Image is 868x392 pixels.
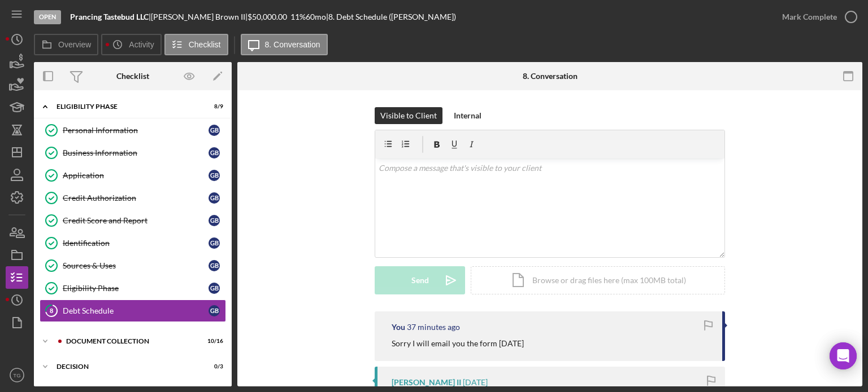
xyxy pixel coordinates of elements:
a: Sources & UsesGB [40,254,226,277]
button: Internal [448,107,487,124]
button: Send [375,266,465,294]
button: Visible to Client [375,107,442,124]
a: Credit Score and ReportGB [40,209,226,232]
a: 8Debt ScheduleGB [40,299,226,322]
label: Overview [58,40,91,49]
div: Open [34,10,61,24]
text: TG [13,372,20,378]
div: G B [209,237,220,249]
button: Checklist [164,34,228,55]
a: IdentificationGB [40,232,226,254]
b: Prancing Tastebud LLC [70,12,149,21]
div: Internal [454,107,481,124]
button: 8. Conversation [241,34,328,55]
a: Eligibility PhaseGB [40,277,226,299]
tspan: 8 [50,307,53,314]
div: 11 % [290,12,306,21]
time: 2025-08-11 21:51 [463,378,488,387]
div: [PERSON_NAME] II [392,378,461,387]
div: Credit Authorization [63,193,209,202]
div: Document Collection [66,338,195,345]
div: You [392,323,405,332]
button: Overview [34,34,98,55]
div: 10 / 16 [203,338,223,345]
p: Sorry I will email you the form [DATE] [392,337,524,350]
div: G B [209,125,220,136]
div: Sources & Uses [63,261,209,270]
div: 8 / 9 [203,103,223,110]
label: Activity [129,40,154,49]
div: G B [209,215,220,226]
button: Mark Complete [771,6,862,28]
div: G B [209,283,220,294]
div: 8. Conversation [523,72,578,81]
label: 8. Conversation [265,40,320,49]
div: | 8. Debt Schedule ([PERSON_NAME]) [326,12,456,21]
div: G B [209,305,220,316]
div: Visible to Client [380,107,437,124]
div: Eligibility Phase [57,103,195,110]
div: Personal Information [63,126,209,135]
div: Send [411,266,429,294]
div: [PERSON_NAME] Brown II | [151,12,248,21]
a: Business InformationGB [40,142,226,164]
a: Credit AuthorizationGB [40,187,226,209]
div: Checklist [116,72,149,81]
label: Checklist [189,40,221,49]
a: Personal InformationGB [40,119,226,142]
div: Open Intercom Messenger [830,342,857,369]
div: 0 / 3 [203,363,223,370]
div: 60 mo [306,12,326,21]
div: G B [209,170,220,181]
div: G B [209,260,220,271]
time: 2025-08-13 16:29 [407,323,460,332]
div: G B [209,192,220,204]
div: Decision [57,363,195,370]
div: Business Information [63,148,209,157]
div: Eligibility Phase [63,284,209,293]
div: Credit Score and Report [63,216,209,225]
div: Debt Schedule [63,306,209,315]
div: Mark Complete [782,6,837,28]
div: | [70,12,151,21]
a: ApplicationGB [40,164,226,187]
div: G B [209,147,220,158]
div: Application [63,171,209,180]
div: Identification [63,239,209,248]
div: $50,000.00 [248,12,290,21]
button: TG [6,364,28,386]
button: Activity [101,34,161,55]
